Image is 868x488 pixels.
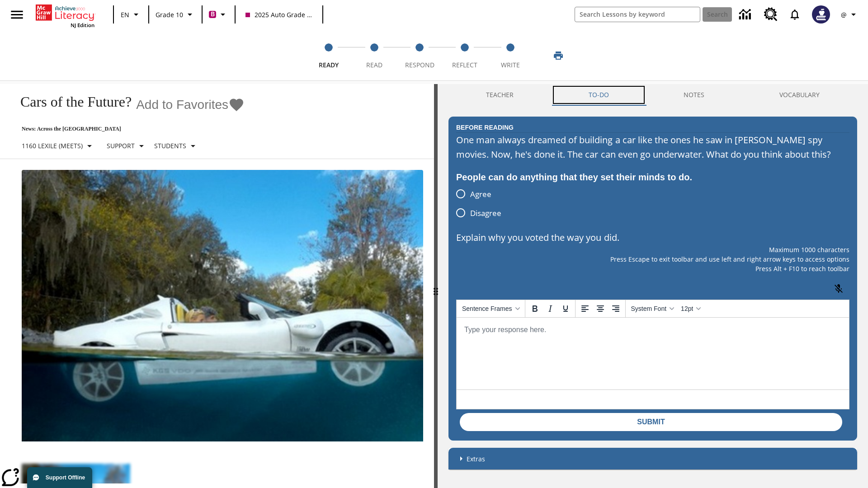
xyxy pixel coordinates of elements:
span: Grade 10 [156,10,183,19]
img: Avatar [812,5,830,23]
button: Teacher [448,84,551,106]
button: Select Lexile, 1160 Lexile (Meets) [18,138,99,154]
p: Maximum 1000 characters [456,245,849,254]
a: Notifications [783,3,807,26]
p: Press Alt + F10 to reach toolbar [456,264,849,273]
button: Open side menu [4,1,30,28]
span: Reflect [452,61,477,69]
div: Press Enter or Spacebar and then press right and left arrow keys to move the slider [434,84,438,488]
button: Boost Class color is violet red. Change class color [205,6,232,23]
h1: Cars of the Future? [11,94,132,110]
button: Ready step 1 of 5 [302,31,355,80]
button: Scaffolds, Support [103,138,151,154]
button: Write step 5 of 5 [484,31,537,80]
span: Agree [470,188,491,200]
span: Sentence Frames [462,305,512,312]
button: TO-DO [551,84,646,106]
button: Fonts [627,301,678,316]
p: 1160 Lexile (Meets) [22,141,83,150]
a: Resource Center, Will open in new tab [759,2,783,27]
button: Select Student [151,138,202,154]
span: EN [121,10,129,19]
span: Write [501,61,520,69]
button: Support Offline [27,467,92,488]
div: Home [36,3,94,28]
div: Instructional Panel Tabs [448,84,857,106]
div: poll [456,184,509,222]
h2: Before Reading [456,122,514,132]
button: Respond step 3 of 5 [393,31,446,80]
iframe: Rich Text Area. Press ALT-0 for help. [457,318,849,389]
span: 2025 Auto Grade 10 [245,10,312,19]
p: News: Across the [GEOGRAPHIC_DATA] [11,126,245,132]
button: Profile/Settings [835,6,864,23]
button: Bold [527,301,542,316]
button: Font sizes [677,301,704,316]
button: NOTES [646,84,742,106]
span: 12pt [681,305,693,312]
span: Ready [319,61,339,69]
div: One man always dreamed of building a car like the ones he saw in [PERSON_NAME] spy movies. Now, h... [456,133,849,162]
span: Read [366,61,382,69]
button: Sentence Frames [458,301,523,316]
button: Language: EN, Select a language [117,6,146,23]
button: Align left [577,301,593,316]
span: @ [841,10,847,19]
img: High-tech automobile treading water. [22,170,423,441]
button: Underline [558,301,573,316]
button: Click to activate and allow voice recognition [828,278,849,300]
button: Italic [542,301,558,316]
p: Explain why you voted the way you did. [456,230,849,245]
span: Disagree [470,207,501,219]
div: Extras [448,448,857,469]
button: Select a new avatar [807,3,835,26]
button: Submit [460,413,842,431]
span: System Font [631,305,667,312]
span: Support Offline [46,474,85,481]
span: NJ Edition [71,22,94,28]
button: Grade: Grade 10, Select a grade [152,6,199,23]
button: Reflect step 4 of 5 [439,31,491,80]
span: B [211,9,215,20]
button: VOCABULARY [742,84,857,106]
p: Students [154,141,186,150]
div: People can do anything that they set their minds to do. [456,170,849,184]
span: Respond [405,61,434,69]
button: Align right [608,301,623,316]
button: Read step 2 of 5 [348,31,400,80]
p: Extras [467,454,485,464]
p: Press Escape to exit toolbar and use left and right arrow keys to access options [456,254,849,264]
a: Data Center [734,2,759,27]
button: Align center [593,301,608,316]
input: search field [575,7,700,22]
button: Add to Favorites - Cars of the Future? [136,97,245,113]
button: Print [544,47,573,64]
p: Support [107,141,135,150]
div: activity [438,84,868,488]
span: Add to Favorites [136,98,228,112]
